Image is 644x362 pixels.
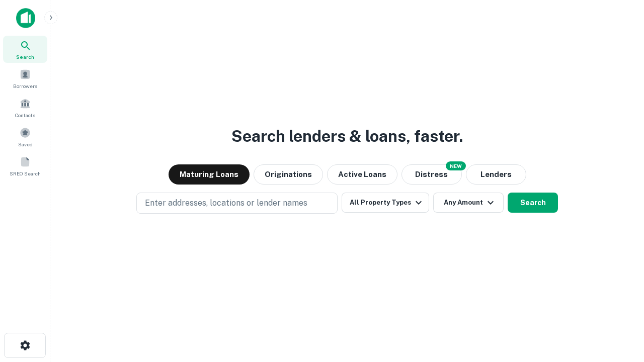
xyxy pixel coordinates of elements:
[466,164,526,185] button: Lenders
[3,65,47,92] a: Borrowers
[15,111,35,119] span: Contacts
[145,197,307,209] p: Enter addresses, locations or lender names
[3,94,47,121] a: Contacts
[508,193,558,213] button: Search
[446,161,466,170] div: NEW
[231,124,463,148] h3: Search lenders & loans, faster.
[16,8,35,28] img: capitalize-icon.png
[254,164,323,185] button: Originations
[10,169,41,177] span: SREO Search
[594,282,644,330] iframe: Chat Widget
[3,152,47,179] a: SREO Search
[401,164,462,185] button: Search distressed loans with lien and other non-mortgage details.
[169,164,250,185] button: Maturing Loans
[13,82,37,90] span: Borrowers
[342,193,429,213] button: All Property Types
[18,140,33,148] span: Saved
[3,123,47,150] a: Saved
[327,164,397,185] button: Active Loans
[3,36,47,63] a: Search
[433,193,504,213] button: Any Amount
[16,53,34,61] span: Search
[136,193,338,214] button: Enter addresses, locations or lender names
